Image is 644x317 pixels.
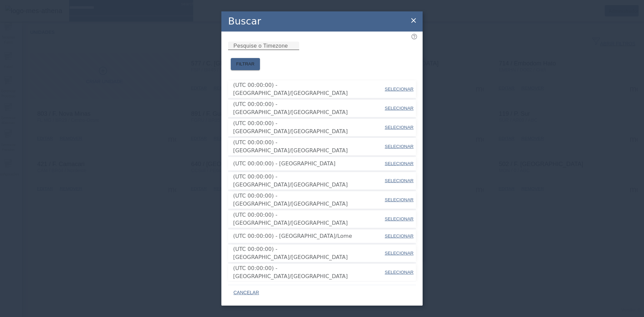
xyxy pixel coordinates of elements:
[233,81,384,97] span: (UTC 00:00:00) - [GEOGRAPHIC_DATA]/[GEOGRAPHIC_DATA]
[233,139,384,155] span: (UTC 00:00:00) - [GEOGRAPHIC_DATA]/[GEOGRAPHIC_DATA]
[385,87,414,92] span: SELECIONAR
[233,192,384,208] span: (UTC 00:00:00) - [GEOGRAPHIC_DATA]/[GEOGRAPHIC_DATA]
[385,144,414,149] span: SELECIONAR
[384,230,414,242] button: SELECIONAR
[236,61,255,67] span: FILTRAR
[384,266,414,278] button: SELECIONAR
[385,197,414,202] span: SELECIONAR
[231,58,260,70] button: FILTRAR
[228,14,261,29] h2: Buscar
[384,158,414,170] button: SELECIONAR
[385,216,414,221] span: SELECIONAR
[233,289,259,296] span: CANCELAR
[384,121,414,134] button: SELECIONAR
[233,264,384,280] span: (UTC 00:00:00) - [GEOGRAPHIC_DATA]/[GEOGRAPHIC_DATA]
[385,161,414,166] span: SELECIONAR
[384,213,414,225] button: SELECIONAR
[233,245,384,261] span: (UTC 00:00:00) - [GEOGRAPHIC_DATA]/[GEOGRAPHIC_DATA]
[233,160,384,168] span: (UTC 00:00:00) - [GEOGRAPHIC_DATA]
[228,287,264,299] button: CANCELAR
[233,211,384,227] span: (UTC 00:00:00) - [GEOGRAPHIC_DATA]/[GEOGRAPHIC_DATA]
[233,232,384,240] span: (UTC 00:00:00) - [GEOGRAPHIC_DATA]/Lome
[384,194,414,206] button: SELECIONAR
[384,83,414,95] button: SELECIONAR
[233,173,384,189] span: (UTC 00:00:00) - [GEOGRAPHIC_DATA]/[GEOGRAPHIC_DATA]
[385,178,414,183] span: SELECIONAR
[384,102,414,114] button: SELECIONAR
[233,119,384,136] span: (UTC 00:00:00) - [GEOGRAPHIC_DATA]/[GEOGRAPHIC_DATA]
[233,43,288,49] mat-label: Pesquise o Timezone
[384,175,414,187] button: SELECIONAR
[385,251,414,256] span: SELECIONAR
[385,233,414,239] span: SELECIONAR
[384,141,414,153] button: SELECIONAR
[385,270,414,275] span: SELECIONAR
[384,247,414,259] button: SELECIONAR
[233,100,384,116] span: (UTC 00:00:00) - [GEOGRAPHIC_DATA]/[GEOGRAPHIC_DATA]
[385,125,414,130] span: SELECIONAR
[385,106,414,111] span: SELECIONAR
